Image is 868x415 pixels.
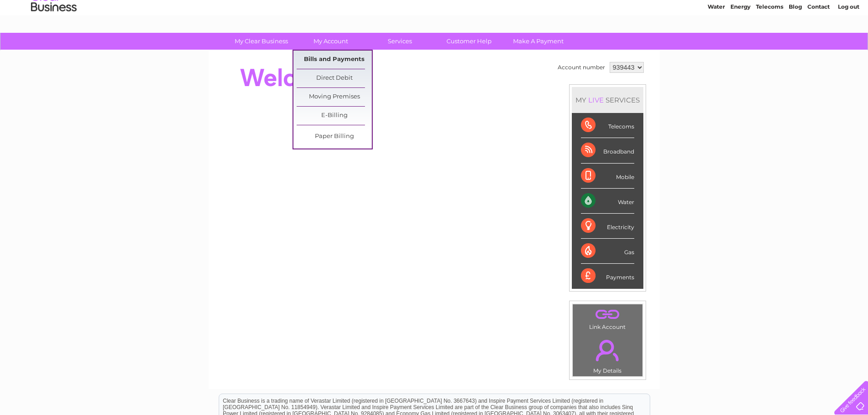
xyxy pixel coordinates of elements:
a: Make A Payment [501,33,576,50]
a: Energy [730,39,750,46]
a: Customer Help [431,33,507,50]
a: Water [708,39,725,46]
a: Blog [789,39,802,46]
a: Telecoms [756,39,783,46]
a: . [575,334,640,366]
div: Mobile [581,164,634,189]
a: Log out [838,39,859,46]
img: logo.png [31,24,77,51]
td: My Details [572,332,643,377]
div: Gas [581,239,634,264]
div: MY SERVICES [572,87,643,113]
a: Direct Debit [297,69,372,87]
a: My Clear Business [224,33,299,50]
div: Water [581,189,634,214]
td: Account number [555,60,607,75]
a: Services [362,33,437,50]
div: Broadband [581,138,634,163]
a: Bills and Payments [297,51,372,69]
div: Telecoms [581,113,634,138]
a: Contact [807,39,830,46]
a: E-Billing [297,107,372,125]
a: . [575,307,640,323]
a: Paper Billing [297,128,372,146]
td: Link Account [572,304,643,333]
div: Electricity [581,214,634,239]
div: LIVE [586,96,606,104]
a: Moving Premises [297,88,372,106]
a: 0333 014 3131 [696,5,759,16]
div: Payments [581,264,634,288]
div: Clear Business is a trading name of Verastar Limited (registered in [GEOGRAPHIC_DATA] No. 3667643... [219,5,650,44]
a: My Account [293,33,368,50]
